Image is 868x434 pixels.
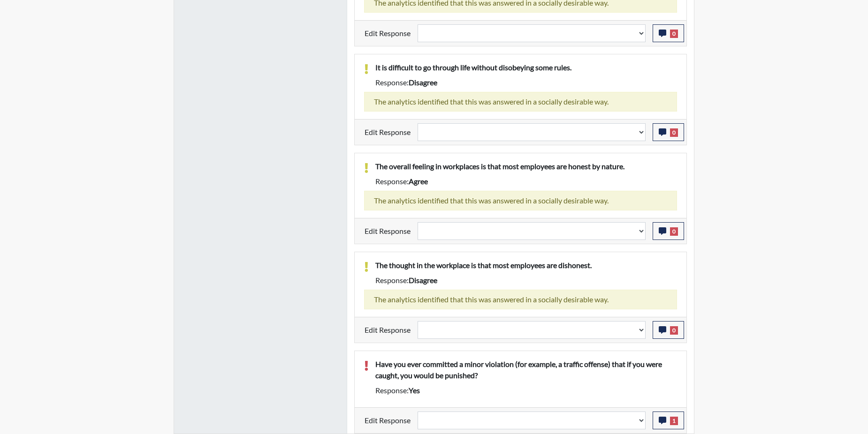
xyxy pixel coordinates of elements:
[409,276,437,284] span: disagree
[365,412,411,429] label: Edit Response
[365,321,411,339] label: Edit Response
[411,321,653,339] div: Update the test taker's response, the change might impact the score
[364,191,677,210] div: The analytics identified that this was answered in a socially desirable way.
[365,123,411,141] label: Edit Response
[653,412,684,429] button: 1
[409,78,437,87] span: disagree
[653,24,684,42] button: 0
[411,24,653,42] div: Update the test taker's response, the change might impact the score
[653,222,684,240] button: 0
[375,260,677,271] p: The thought in the workplace is that most employees are dishonest.
[368,275,684,286] div: Response:
[365,24,411,42] label: Edit Response
[375,161,677,172] p: The overall feeling in workplaces is that most employees are honest by nature.
[670,326,678,335] span: 0
[409,386,420,395] span: yes
[670,128,678,137] span: 0
[411,123,653,141] div: Update the test taker's response, the change might impact the score
[368,176,684,187] div: Response:
[375,62,677,73] p: It is difficult to go through life without disobeying some rules.
[653,123,684,141] button: 0
[409,177,428,186] span: agree
[375,359,677,381] p: Have you ever committed a minor violation (for example, a traffic offense) that if you were caugh...
[653,321,684,339] button: 0
[364,92,677,112] div: The analytics identified that this was answered in a socially desirable way.
[368,77,684,88] div: Response:
[368,385,684,396] div: Response:
[411,222,653,240] div: Update the test taker's response, the change might impact the score
[670,30,678,38] span: 0
[364,290,677,309] div: The analytics identified that this was answered in a socially desirable way.
[670,417,678,425] span: 1
[670,227,678,236] span: 0
[411,412,653,429] div: Update the test taker's response, the change might impact the score
[365,222,411,240] label: Edit Response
